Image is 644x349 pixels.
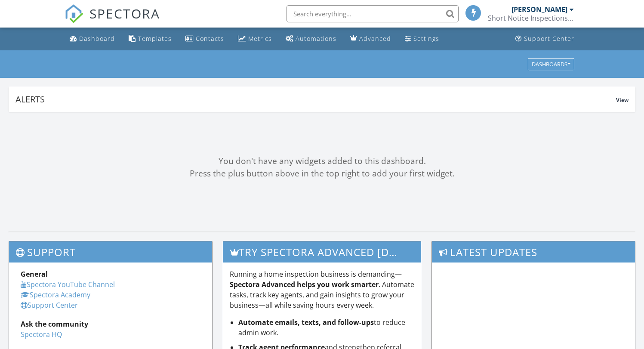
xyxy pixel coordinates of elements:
div: Short Notice Inspections LLC [488,14,574,22]
div: Templates [138,34,172,43]
div: You don't have any widgets added to this dashboard. [9,155,635,167]
a: Metrics [234,31,275,47]
a: SPECTORA [65,12,160,30]
h3: Support [9,241,212,263]
div: Settings [413,34,439,43]
span: SPECTORA [89,4,160,22]
div: Press the plus button above in the top right to add your first widget. [9,167,635,180]
input: Search everything... [287,5,459,22]
a: Spectora YouTube Channel [21,280,115,289]
div: Ask the community [21,319,200,329]
a: Settings [401,31,443,47]
img: The Best Home Inspection Software - Spectora [65,4,83,23]
div: Contacts [196,34,224,43]
a: Support Center [21,300,78,310]
a: Advanced [347,31,394,47]
div: Metrics [248,34,272,43]
li: to reduce admin work. [238,317,415,338]
div: Automations [296,34,336,43]
button: Dashboards [528,58,574,70]
a: Contacts [182,31,228,47]
div: Alerts [15,93,616,105]
strong: Automate emails, texts, and follow-ups [238,318,374,327]
strong: General [21,269,48,279]
h3: Latest Updates [432,241,635,263]
a: Spectora HQ [21,330,62,339]
a: Dashboard [66,31,118,47]
a: Templates [125,31,175,47]
a: Support Center [512,31,578,47]
div: Support Center [524,34,574,43]
div: Dashboard [79,34,115,43]
p: Running a home inspection business is demanding— . Automate tasks, track key agents, and gain ins... [230,269,415,310]
a: Spectora Academy [21,290,90,300]
div: Dashboards [532,61,570,67]
div: Advanced [359,34,391,43]
h3: Try spectora advanced [DATE] [223,241,421,263]
div: [PERSON_NAME] [512,5,567,14]
a: Automations (Basic) [282,31,340,47]
strong: Spectora Advanced helps you work smarter [230,280,379,289]
span: View [616,96,629,104]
